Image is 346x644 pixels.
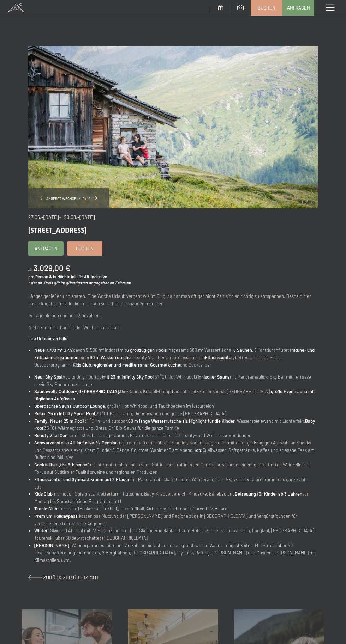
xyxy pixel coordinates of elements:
li: mit Indoor-Spielplatz, Kletterturm, Rutschen, Baby-Krabbelbereich, Kinoecke, Bällebad und von Mon... [34,490,318,505]
a: Buchen [251,0,282,15]
strong: Ihre Urlaubsvorteile [28,336,67,341]
em: * der ab-Preis gilt im günstigsten angegebenen Zeitraum [28,280,131,285]
li: : Wanderparadies mit einer Vielzahl an einfachen und anspruchsvollen Wandermöglichkeiten, MTB-Tra... [34,542,318,564]
li: mit traumhaftem Frühstücksbuffet, Nachmittagsbuffet mit einer großzügigen Auswahl an Snacks und D... [34,439,318,461]
strong: 6 großzügigen Pools [126,347,167,353]
li: , großer Hot Whirlpool und Tauchbecken im Naturteich [34,403,318,410]
strong: Premium Holidaypass: [34,513,79,519]
img: Bleibe 14, zahle 13 [28,46,318,208]
li: (Adults Only Rooftop) (31 °C), Hot Whirlpool, mit Panoramablick, Sky Bar mit Terrasse sowie Sky P... [34,373,318,388]
strong: Überdachte Sauna Outdoor Lounge [34,403,105,409]
strong: Neue 7.700 m² SPA [34,347,72,353]
li: mit internationalen und lokalen Spirituosen, raffinierten Cocktailkreationen, einem gut sortierte... [34,461,318,476]
span: Buchen [258,5,275,11]
li: kostenlose Nutzung der [PERSON_NAME] und Regionalzüge in [GEOGRAPHIC_DATA] und Vergünstigungen fü... [34,513,318,527]
strong: Winter [34,528,48,533]
strong: Saunawelt: Outdoor-[GEOGRAPHIC_DATA], [34,388,120,394]
li: Turnhalle (Basketball, Fußball), Tischfußball, Airhockey, Tischtennis, Curved TV, Billard [34,505,318,513]
strong: Schwarzensteins All-Inclusive-¾-Pension [34,440,118,446]
li: : Skiworld Ahrntal mit 73 Pistenkilometer (mit Ski und Rodelabfahrt zum Hotel), Schneeschuhwander... [34,527,318,542]
strong: Relax: 25 m Infinity Sport Pool [34,411,95,416]
a: Anfragen [29,242,63,255]
strong: 8 Saunen [233,347,252,353]
strong: Cocktailbar „the 6th sense“ [34,462,89,467]
li: mit Panoramablick. Betreutes Wanderangebot, Aktiv- und Vitalprogramm das ganze Jahr über [34,476,318,491]
li: (davon 5.500 m² indoor) mit (insgesamt 680 m² Wasserfläche), , 8 lichtdurchfluteten einer , Beaut... [34,346,318,368]
a: Buchen [67,242,102,255]
p: 14 Tage bleiben und nur 13 bezahlen. [28,312,318,319]
strong: Neu: Sky Spa [34,374,61,380]
p: Nicht kombinierbar mit der Wochenpauschale [28,324,318,331]
strong: Top: [194,447,203,453]
strong: Teenie Club: [34,506,59,511]
strong: mit 23 m Infinity Sky Pool [103,374,154,380]
strong: Kids Club [73,362,91,368]
span: ab [28,267,33,272]
strong: Betreuung für Kinder ab 3 Jahren [235,491,302,497]
li: mit 13 Behandlungsräumen, Private Spa und über 100 Beauty- und Wellnessanwendungen [34,432,318,439]
strong: finnischer Sauna [196,374,230,380]
span: Angebot wechseln (6 / 15) [43,196,95,201]
strong: 60 m lange Wasserrutsche als Highlight für die Kinder [128,418,235,424]
span: 14 Nächte [53,274,70,279]
p: Länger genießen und sparen. Eine Woche Urlaub vergeht wie im Flug, da hat man oft gar nicht Zeit ... [28,293,318,307]
li: (31 °C) in- und outdoor, , Wasserspielewand mit Lichteffekt, (33 °C), Wärmegrotte und „Dress-On“ ... [34,417,318,432]
strong: Fitnesscenter und Gymnastikraum auf 2 Etagen [34,477,130,482]
strong: Beauty Vital Center [34,433,73,438]
strong: 60 m Wasserrutsche [90,355,131,360]
span: Buchen [76,245,94,252]
a: Zurück zur Übersicht [28,575,99,581]
strong: Kids Club [34,491,53,497]
span: Anfragen [287,5,310,11]
li: (30 °C), Feuerraum, Bienenwaben und große [GEOGRAPHIC_DATA] [34,410,318,417]
strong: Family: Neuer 25 m Pool [34,418,83,424]
strong: Fitnesscenter [205,355,233,360]
b: 3.029,00 € [34,263,70,273]
span: • 29.08.–[DATE] [59,214,95,220]
span: inkl. ¾ All-Inclusive [71,274,107,279]
li: Bio-Sauna, Kristall-Dampfbad, Infrarot-Stollensauna, [GEOGRAPHIC_DATA], [34,388,318,403]
span: pro Person & [28,274,52,279]
strong: [PERSON_NAME] [34,542,69,548]
span: Anfragen [35,245,58,252]
span: Zurück zur Übersicht [43,575,99,581]
strong: regionaler und mediterraner Gourmetküche [92,362,180,368]
a: Anfragen [283,0,314,15]
span: [STREET_ADDRESS] [28,226,87,234]
span: 27.06.–[DATE] [28,214,59,220]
